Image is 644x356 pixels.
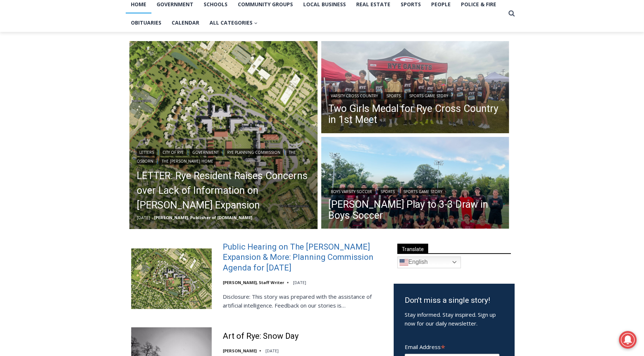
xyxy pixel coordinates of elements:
[137,168,310,212] a: LETTER: Rye Resident Raises Concerns over Lack of Information on [PERSON_NAME] Expansion
[397,244,428,254] span: Translate
[405,295,504,306] h3: Don’t miss a single story!
[225,149,283,156] a: Rye Planning Commission
[329,199,502,221] a: [PERSON_NAME] Play to 3-3 Draw in Boys Soccer
[407,92,451,99] a: Sports Game Story
[401,188,445,195] a: Sports Game Story
[321,41,509,135] img: (PHOTO: The Rye Varsity Cross Country team after their first meet on Saturday, September 6, 2025....
[167,14,204,32] a: Calendar
[223,331,298,342] a: Art of Rye: Snow Day
[405,310,504,328] p: Stay informed. Stay inspired. Sign up now for our daily newsletter.
[265,348,279,353] time: [DATE]
[131,248,212,309] img: Public Hearing on The Osborn Expansion & More: Planning Commission Agenda for Tuesday, September ...
[384,92,404,99] a: Sports
[223,280,284,285] a: [PERSON_NAME], Staff Writer
[293,280,306,285] time: [DATE]
[137,147,310,165] div: | | | | |
[329,91,502,99] div: | |
[137,215,150,220] time: [DATE]
[129,41,318,229] a: Read More LETTER: Rye Resident Raises Concerns over Lack of Information on Osborn Expansion
[190,149,221,156] a: Government
[321,41,509,135] a: Read More Two Girls Medal for Rye Cross Country in 1st Meet
[223,292,384,310] p: Disclosure: This story was prepared with the assistance of artificial intelligence. Feedback on o...
[129,41,318,229] img: (PHOTO: Illustrative plan of The Osborn's proposed site plan from the July 10, 2025 planning comm...
[126,14,167,32] a: Obituaries
[329,186,502,195] div: | |
[223,242,384,273] a: Public Hearing on The [PERSON_NAME] Expansion & More: Planning Commission Agenda for [DATE]
[137,149,157,156] a: Letters
[329,92,381,99] a: Varsity Cross Country
[400,258,408,267] img: en
[160,149,186,156] a: City of Rye
[223,348,257,353] a: [PERSON_NAME]
[405,339,500,353] label: Email Address
[397,257,461,268] a: English
[152,215,154,220] span: –
[321,137,509,231] a: Read More Rye, Harrison Play to 3-3 Draw in Boys Soccer
[378,188,398,195] a: Sports
[321,137,509,231] img: (PHOTO: The 2025 Rye Boys Varsity Soccer team. Contributed.)
[505,7,518,20] button: View Search Form
[329,103,502,125] a: Two Girls Medal for Rye Cross Country in 1st Meet
[159,157,216,165] a: The [PERSON_NAME] Home
[154,215,252,220] a: [PERSON_NAME], Publisher of [DOMAIN_NAME]
[204,14,263,32] button: Child menu of All Categories
[329,188,375,195] a: Boys Varsity Soccer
